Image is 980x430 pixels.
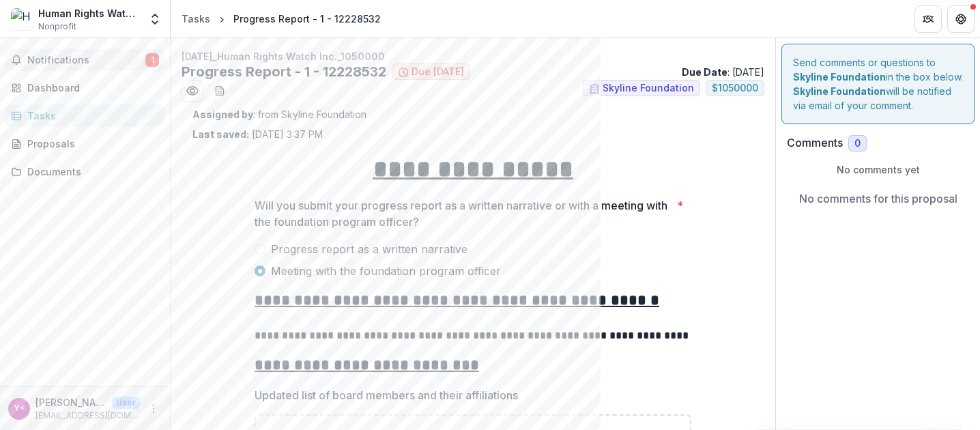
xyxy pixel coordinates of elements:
strong: Last saved: [192,128,249,140]
img: Human Rights Watch Inc. [11,8,33,30]
p: No comments for this proposal [799,190,957,207]
button: download-word-button [209,80,231,102]
span: Progress report as a written narrative [271,241,467,257]
strong: Skyline Foundation [793,85,886,97]
strong: Assigned by [192,109,253,120]
a: Proposals [5,132,164,155]
span: Meeting with the foundation program officer [271,263,501,279]
p: [DATE]_Human Rights Watch Inc._1050000 [182,49,764,63]
div: Human Rights Watch Inc. [38,6,140,20]
div: Documents [27,164,154,179]
p: No comments yet [787,162,969,177]
div: Yuki Nishimura <nishimy@hrw.org> [14,404,25,413]
a: Tasks [5,104,164,127]
p: [DATE] 3:37 PM [192,127,323,141]
div: Proposals [27,137,154,151]
strong: Due Date [682,66,727,78]
p: [PERSON_NAME] <[EMAIL_ADDRESS][DOMAIN_NAME]> [35,395,106,410]
span: 0 [854,138,861,149]
p: : [DATE] [682,65,764,79]
button: Get Help [947,5,975,33]
span: Notifications [27,55,145,66]
p: : from Skyline Foundation [192,107,753,121]
h2: Comments [787,137,843,149]
strong: Skyline Foundation [793,71,886,83]
div: Tasks [27,109,154,123]
p: User [112,397,140,409]
nav: breadcrumb [176,9,386,29]
h2: Progress Report - 1 - 12228532 [182,63,386,80]
button: More [145,401,162,417]
div: Send comments or questions to in the box below. will be notified via email of your comment. [781,44,975,124]
div: Progress Report - 1 - 12228532 [233,12,381,26]
p: [EMAIL_ADDRESS][DOMAIN_NAME] [35,410,140,422]
p: Updated list of board members and their affiliations [255,387,518,403]
span: Nonprofit [38,20,76,33]
span: 1 [145,53,159,67]
span: Skyline Foundation [603,83,694,94]
p: Will you submit your progress report as a written narrative or with a meeting with the foundation... [255,197,672,230]
button: Preview c2aca438-45e7-4dc2-90ac-b639097f8dee.pdf [182,80,203,102]
a: Tasks [176,9,216,29]
button: Notifications1 [5,49,164,71]
a: Documents [5,160,164,183]
button: Partners [914,5,942,33]
div: Tasks [182,12,210,26]
span: Due [DATE] [412,66,464,78]
span: $ 1050000 [712,83,758,94]
div: Dashboard [27,81,154,95]
a: Dashboard [5,76,164,99]
button: Open entity switcher [145,5,164,33]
